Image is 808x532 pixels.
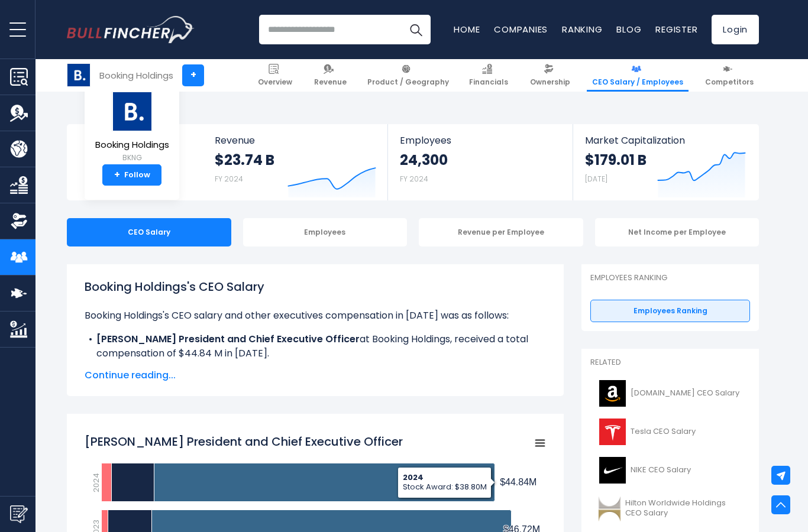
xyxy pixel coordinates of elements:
a: Booking Holdings BKNG [95,91,170,165]
p: Employees Ranking [590,273,750,283]
p: Booking Holdings's CEO salary and other executives compensation in [DATE] was as follows: [85,309,546,323]
img: HLT logo [597,495,622,522]
tspan: [PERSON_NAME] President and Chief Executive Officer [85,433,403,450]
a: NIKE CEO Salary [590,454,750,486]
span: Revenue [314,77,347,87]
a: Employees Ranking [590,300,750,322]
text: 2024 [91,473,102,492]
div: Net Income per Employee [595,218,759,246]
a: Ownership [525,59,576,92]
h1: Booking Holdings's CEO Salary [85,278,546,296]
span: NIKE CEO Salary [631,465,691,475]
span: Market Capitalization [585,135,746,146]
a: Tesla CEO Salary [590,416,750,448]
span: [DOMAIN_NAME] CEO Salary [631,388,739,398]
strong: $23.74 B [215,151,274,169]
span: CEO Salary / Employees [592,77,683,87]
a: Register [655,23,697,35]
a: Login [712,15,759,44]
a: Market Capitalization $179.01 B [DATE] [573,124,758,200]
strong: $179.01 B [585,151,647,169]
small: FY 2024 [400,174,428,184]
a: +Follow [102,164,161,186]
p: Related [590,358,750,368]
span: Ownership [530,77,570,87]
b: [PERSON_NAME] President and Chief Executive Officer [96,332,360,346]
img: BKNG logo [67,64,90,86]
span: Product / Geography [367,77,449,87]
span: Continue reading... [85,368,546,382]
div: Employees [243,218,408,246]
a: Home [454,23,480,35]
button: Search [401,15,431,44]
a: Revenue [309,59,352,92]
a: Product / Geography [362,59,454,92]
tspan: $44.84M [500,477,536,487]
a: Ranking [562,23,602,35]
small: [DATE] [585,174,607,184]
a: CEO Salary / Employees [587,59,689,92]
a: Competitors [700,59,759,92]
span: Hilton Worldwide Holdings CEO Salary [625,498,743,518]
img: NKE logo [597,457,627,484]
a: Blog [616,23,641,35]
a: Companies [494,23,548,35]
span: Booking Holdings [95,140,169,150]
img: BKNG logo [111,92,153,131]
a: Hilton Worldwide Holdings CEO Salary [590,492,750,525]
div: CEO Salary [67,218,231,246]
span: Overview [258,77,292,87]
img: Ownership [10,212,28,230]
small: FY 2024 [215,174,243,184]
a: [DOMAIN_NAME] CEO Salary [590,377,750,410]
span: Employees [400,135,560,146]
a: Revenue $23.74 B FY 2024 [203,124,388,200]
strong: + [114,170,120,180]
span: Competitors [705,77,754,87]
strong: 24,300 [400,151,448,169]
img: AMZN logo [597,380,627,407]
a: Financials [464,59,513,92]
a: Overview [253,59,298,92]
a: + [182,64,204,86]
li: at Booking Holdings, received a total compensation of $44.84 M in [DATE]. [85,332,546,361]
a: Go to homepage [67,16,194,43]
img: Bullfincher logo [67,16,195,43]
span: Financials [469,77,508,87]
span: Revenue [215,135,376,146]
div: Booking Holdings [99,69,173,82]
small: BKNG [95,153,169,163]
img: TSLA logo [597,419,627,445]
a: Employees 24,300 FY 2024 [388,124,572,197]
span: Tesla CEO Salary [631,427,696,437]
div: Revenue per Employee [419,218,583,246]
